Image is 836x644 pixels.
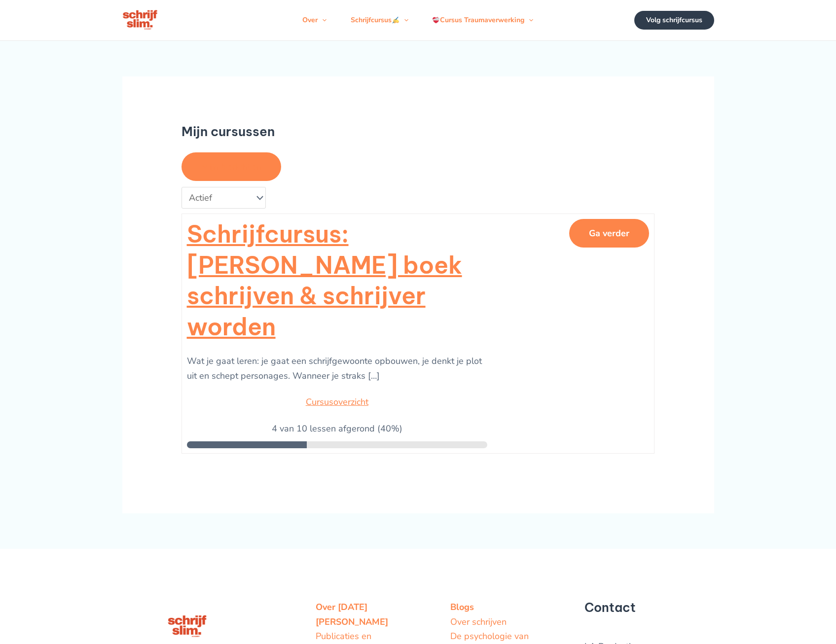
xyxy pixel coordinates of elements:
img: ❤️‍🩹 [433,17,439,24]
a: SchrijfcursusMenu schakelen [339,5,420,35]
span: Menu schakelen [400,5,408,35]
a: Cursusoverzicht [306,396,368,408]
img: ✍️ [392,17,399,24]
h5: Contact [584,600,714,615]
a: Mijn berichten [182,152,281,181]
img: schrijfcursus schrijfslim academy [122,9,159,32]
a: Over schrijven [450,616,507,628]
a: Cursus TraumaverwerkingMenu schakelen [420,5,545,35]
div: 4 van 10 lessen afgerond (40%) [187,422,487,436]
a: Over [DATE][PERSON_NAME] [316,601,388,628]
a: Schrijfcursus: [PERSON_NAME] boek schrijven & schrijver worden [187,219,487,342]
a: Blogs [450,601,474,613]
a: OverMenu schakelen [291,5,338,35]
nav: Navigatie op de site: Menu [291,5,545,35]
button: Ga verder [569,219,649,248]
span: Menu schakelen [524,5,533,35]
p: Wat je gaat leren: je gaat een schrijfgewoonte opbouwen, je denkt je plot uit en schept personage... [187,354,487,383]
span: Menu schakelen [318,5,327,35]
h1: Mijn cursussen [182,124,655,139]
a: Volg schrijfcursus [634,11,714,30]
